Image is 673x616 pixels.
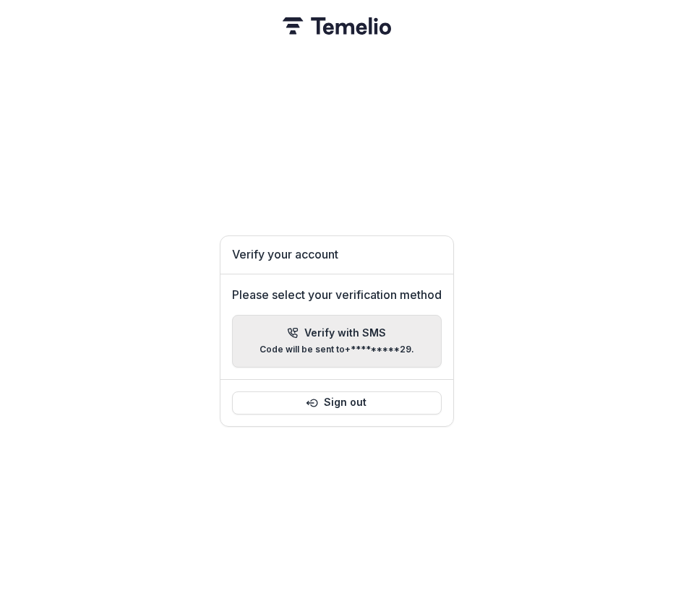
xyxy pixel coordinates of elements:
[232,286,442,303] p: Please select your verification method
[304,327,386,339] p: Verify with SMS
[232,315,442,368] button: Verify with SMSCode will be sent to+*********29.
[232,391,442,415] button: Sign out
[283,17,391,35] img: Temelio
[232,248,442,261] h1: Verify your account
